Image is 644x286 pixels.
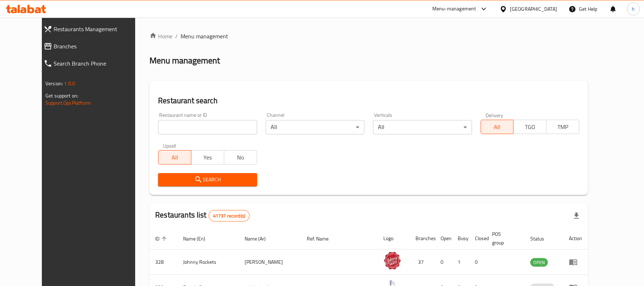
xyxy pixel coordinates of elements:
[481,120,514,134] button: All
[54,59,144,68] span: Search Branch Phone
[469,228,486,249] th: Closed
[432,5,476,13] div: Menu-management
[149,249,177,275] td: 328
[38,55,149,72] a: Search Branch Phone
[45,91,78,100] span: Get support on:
[38,20,149,38] a: Restaurants Management
[227,152,254,163] span: No
[164,175,251,184] span: Search
[161,152,188,163] span: All
[266,120,364,134] div: All
[307,234,338,243] span: Ref. Name
[38,38,149,55] a: Branches
[163,143,176,148] label: Upsell
[194,152,221,163] span: Yes
[155,210,250,221] h2: Restaurants list
[149,32,172,40] a: Home
[224,150,257,165] button: No
[158,173,257,186] button: Search
[530,234,554,243] span: Status
[208,210,250,221] div: Total records count
[410,249,435,275] td: 37
[492,230,516,247] span: POS group
[486,113,503,118] label: Delivery
[568,207,585,224] div: Export file
[632,5,635,13] span: h
[45,98,91,108] a: Support.OpsPlatform
[469,249,486,275] td: 0
[373,120,472,134] div: All
[158,150,191,165] button: All
[510,5,557,13] div: [GEOGRAPHIC_DATA]
[530,258,548,267] span: OPEN
[158,95,579,106] h2: Restaurant search
[149,32,588,40] nav: breadcrumb
[245,234,275,243] span: Name (Ar)
[209,213,249,219] span: 41737 record(s)
[549,122,576,132] span: TMP
[191,150,224,165] button: Yes
[569,258,582,266] div: Menu
[546,120,579,134] button: TMP
[452,228,469,249] th: Busy
[54,25,144,33] span: Restaurants Management
[435,249,452,275] td: 0
[175,32,178,40] li: /
[239,249,301,275] td: [PERSON_NAME]
[181,32,228,40] span: Menu management
[183,234,215,243] span: Name (En)
[155,234,169,243] span: ID
[149,55,220,66] h2: Menu management
[410,228,435,249] th: Branches
[484,122,511,132] span: All
[516,122,544,132] span: TGO
[158,120,257,134] input: Search for restaurant name or ID..
[54,42,144,51] span: Branches
[452,249,469,275] td: 1
[378,228,410,249] th: Logo
[435,228,452,249] th: Open
[177,249,239,275] td: Johnny Rockets
[64,79,75,88] span: 1.0.0
[45,79,63,88] span: Version:
[563,228,588,249] th: Action
[513,120,546,134] button: TGO
[383,252,401,270] img: Johnny Rockets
